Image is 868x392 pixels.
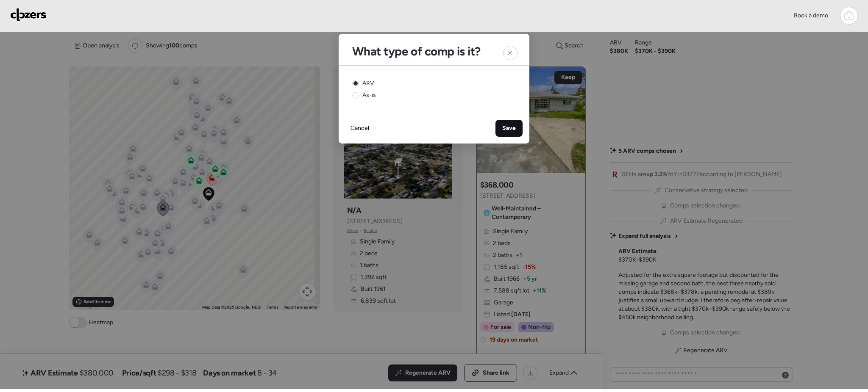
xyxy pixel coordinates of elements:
span: Book a demo [794,12,828,19]
span: Save [502,124,516,133]
span: ARV [362,79,374,88]
span: As-is [362,91,376,99]
h2: What type of comp is it? [352,44,481,58]
span: Cancel [351,124,369,133]
img: Logo [10,8,47,22]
